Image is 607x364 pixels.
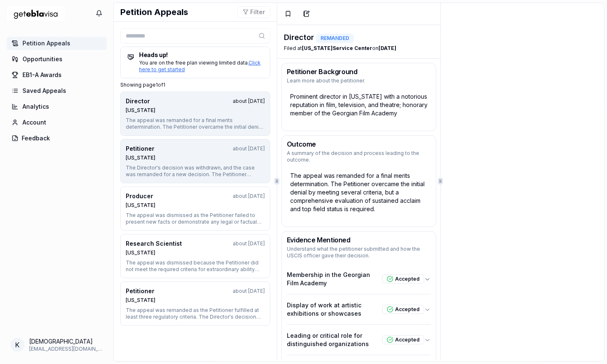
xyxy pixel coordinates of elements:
b: [DATE] [378,45,396,51]
div: Accepted [382,335,424,344]
div: [US_STATE] [126,249,265,256]
div: Accepted [382,305,424,314]
div: Producer [126,192,153,200]
span: Analytics [22,102,49,111]
button: Leading or critical role for distinguished organizationsAccepted [287,325,431,355]
p: Learn more about the petitioner. [287,77,431,84]
div: Petitioner [126,145,154,153]
a: EB1-A Awards [7,68,107,82]
button: Membership in the Georgian Film AcademyAccepted [287,264,431,294]
div: Director [126,97,150,105]
button: Directorabout [DATE][US_STATE]The appeal was remanded for a final merits determination. The Petit... [120,92,270,136]
a: Heads up! You are on the free plan viewing limited data.Click here to get started [120,47,270,78]
span: k [15,340,20,350]
h3: Evidence Mentioned [287,237,431,243]
button: Display of work at artistic exhibitions or showcasesAccepted [287,294,431,324]
p: Membership in the Georgian Film Academy [287,271,382,287]
p: Leading or critical role for distinguished organizations [287,332,382,348]
button: Petitionerabout [DATE][US_STATE]The appeal was remanded as the Petitioner fulfilled at least thre... [120,282,270,326]
a: Click here to get started [139,60,261,72]
a: Account [7,116,107,129]
div: The Director's decision was withdrawn, and the case was remanded for a new decision. The Petition... [126,165,265,178]
span: EB1-A Awards [22,71,62,79]
a: Analytics [7,100,107,113]
div: about [DATE] [233,193,265,199]
div: The appeal was remanded as the Petitioner fulfilled at least three regulatory criteria. The Direc... [126,307,265,320]
div: Research Scientist [126,239,182,248]
h5: Heads up! [127,52,263,58]
h1: Petition Appeals [120,6,188,18]
h3: Petitioner Background [287,68,431,75]
div: Filed at on [284,45,396,52]
div: about [DATE] [233,240,265,247]
a: Home Page [7,3,65,24]
p: Understand what the petitioner submitted and how the USCIS officer gave their decision. [287,246,431,259]
div: Accepted [382,274,424,284]
h3: Outcome [287,141,431,147]
div: [US_STATE] [126,155,265,161]
div: The appeal was dismissed as the Petitioner failed to present new facts or demonstrate any legal o... [126,212,265,225]
button: Feedback [7,132,107,145]
div: about [DATE] [233,145,265,152]
button: Producerabout [DATE][US_STATE]The appeal was dismissed as the Petitioner failed to present new fa... [120,187,270,231]
div: about [DATE] [233,98,265,105]
span: [DEMOGRAPHIC_DATA] [29,337,103,346]
button: Petitionerabout [DATE][US_STATE]The Director's decision was withdrawn, and the case was remanded ... [120,139,270,183]
button: Filter [237,6,270,18]
a: Opportunities [7,52,107,66]
span: Petition Appeals [22,39,70,47]
span: Opportunities [22,55,62,63]
div: The appeal was dismissed because the Petitioner did not meet the required criteria for extraordin... [126,259,265,273]
div: The appeal was remanded for a final merits determination. The Petitioner overcame the initial den... [287,168,431,217]
div: [US_STATE] [126,107,265,114]
div: [US_STATE] [126,297,265,304]
div: Director [284,32,396,43]
span: Account [22,118,46,127]
p: Showing page 1 of 1 [120,82,270,88]
div: REMANDED [316,34,354,43]
span: [EMAIL_ADDRESS][DOMAIN_NAME] [29,346,103,352]
div: Petitioner [126,287,154,295]
a: Saved Appeals [7,84,107,97]
div: The appeal was remanded for a final merits determination. The Petitioner overcame the initial den... [126,117,265,130]
div: about [DATE] [233,288,265,294]
img: geteb1avisa logo [7,3,65,24]
b: [US_STATE] Service Center [302,45,372,51]
div: [US_STATE] [126,202,265,209]
a: Petition Appeals [7,37,107,50]
span: Saved Appeals [22,87,66,95]
button: Open your profile menu [7,334,107,356]
div: You are on the free plan viewing limited data. [127,60,263,73]
button: Research Scientistabout [DATE][US_STATE]The appeal was dismissed because the Petitioner did not m... [120,234,270,278]
p: A summary of the decision and process leading to the outcome. [287,150,431,163]
p: Display of work at artistic exhibitions or showcases [287,301,382,318]
div: Prominent director in [US_STATE] with a notorious reputation in film, television, and theatre; ho... [287,89,431,121]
